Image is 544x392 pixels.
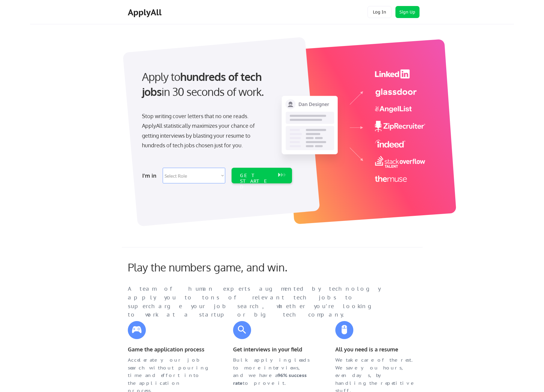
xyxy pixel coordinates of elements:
[395,6,420,18] button: Sign Up
[142,70,264,98] strong: hundreds of tech jobs
[233,372,308,386] strong: 96% success rate
[142,111,266,150] div: Stop writing cover letters that no one reads. ApplyAll statistically maximizes your chance of get...
[142,171,159,180] div: I'm in
[335,345,416,354] div: All you need is a resume
[142,69,290,100] div: Apply to in 30 seconds of work.
[240,173,272,190] div: GET STARTED
[128,261,314,274] div: Play the numbers game, and win.
[367,6,392,18] button: Log In
[233,356,314,387] div: Bulk applying leads to more interviews, and we have a to prove it.
[128,7,163,17] div: ApplyAll
[233,345,314,354] div: Get interviews in your field
[128,345,209,354] div: Game the application process
[128,285,392,319] div: A team of human experts augmented by technology apply you to tons of relevant tech jobs to superc...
